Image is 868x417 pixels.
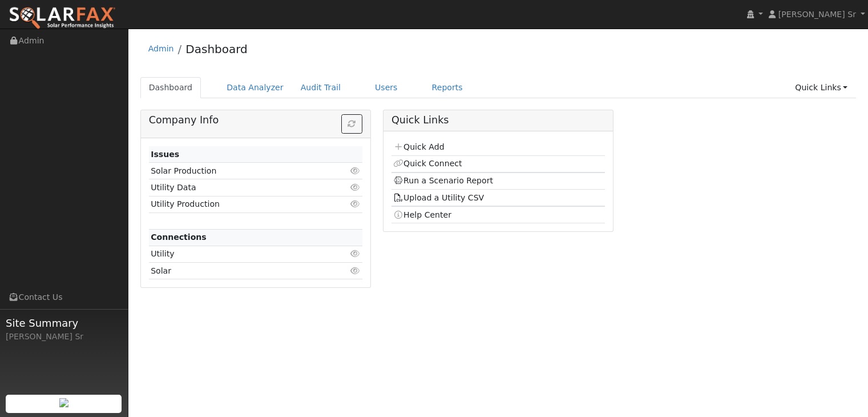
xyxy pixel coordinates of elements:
i: Click to view [350,183,361,191]
a: Audit Trail [292,77,349,98]
a: Run a Scenario Report [393,176,493,185]
a: Reports [423,77,471,98]
i: Click to view [350,267,361,275]
i: Click to view [350,200,361,208]
td: Solar Production [149,163,328,179]
a: Admin [148,44,174,53]
td: Utility Data [149,179,328,196]
a: Data Analyzer [218,77,292,98]
a: Help Center [393,210,451,219]
h5: Company Info [149,114,362,126]
img: retrieve [59,398,68,407]
span: Site Summary [6,315,122,331]
td: Utility [149,246,328,262]
i: Click to view [350,250,361,258]
a: Upload a Utility CSV [393,193,484,202]
td: Solar [149,263,328,279]
i: Click to view [350,167,361,175]
strong: Issues [151,150,179,159]
a: Dashboard [185,42,248,56]
a: Quick Links [786,77,856,98]
div: [PERSON_NAME] Sr [6,331,122,343]
strong: Connections [151,232,207,242]
img: SolarFax [9,6,116,30]
a: Quick Connect [393,159,462,168]
h5: Quick Links [391,114,605,126]
td: Utility Production [149,196,328,212]
a: Quick Add [393,142,444,151]
span: [PERSON_NAME] Sr [778,10,856,19]
a: Dashboard [140,77,201,98]
a: Users [366,77,406,98]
